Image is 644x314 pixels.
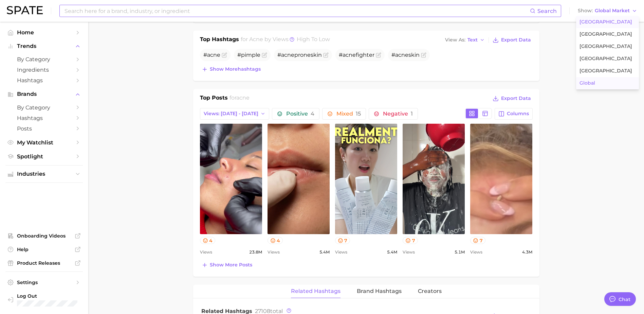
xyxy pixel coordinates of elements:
a: Spotlight [5,151,83,162]
span: 5.1m [455,248,465,256]
span: Hashtags [17,115,71,121]
div: ShowGlobal Market [576,16,639,89]
button: Export Data [491,35,532,45]
span: Ingredients [17,67,71,73]
button: Views: [DATE] - [DATE] [200,108,270,120]
span: Posts [17,125,71,132]
span: Industries [17,171,71,177]
span: Home [17,29,71,36]
span: Positive [286,111,314,117]
a: by Category [5,54,83,65]
span: acne [249,36,263,42]
span: Settings [17,279,71,285]
span: Creators [418,288,442,294]
span: Views [335,248,347,256]
span: [GEOGRAPHIC_DATA] [579,31,632,37]
button: Columns [495,108,532,120]
span: # skin [391,52,420,58]
span: 5.4m [387,248,397,256]
span: acne [236,94,250,101]
span: # fighter [339,52,374,58]
span: Views: [DATE] - [DATE] [204,111,258,117]
span: Show [578,9,593,13]
span: Views [268,248,280,256]
button: Export Data [491,94,532,103]
span: acne [343,52,356,58]
span: Export Data [501,37,531,43]
span: 4.3m [522,248,532,256]
button: Flag as miscategorized or irrelevant [421,52,426,58]
span: high to low [297,36,330,42]
span: Spotlight [17,153,71,160]
a: Hashtags [5,75,83,86]
span: 15 [356,110,361,117]
h1: Top Posts [200,94,228,104]
a: Hashtags [5,113,83,123]
span: Show more posts [210,262,252,268]
a: Log out. Currently logged in with e-mail jek@cosmax.com. [5,291,83,309]
a: Help [5,244,83,255]
span: 23.8m [249,248,262,256]
a: Posts [5,123,83,134]
span: # proneskin [277,52,322,58]
a: by Category [5,102,83,113]
span: Onboarding Videos [17,233,71,239]
span: [GEOGRAPHIC_DATA] [579,19,632,25]
a: Ingredients [5,65,83,75]
span: acne [207,52,220,58]
input: Search here for a brand, industry, or ingredient [64,5,530,17]
span: Search [537,8,557,14]
button: 7 [335,237,350,244]
span: Views [200,248,212,256]
button: Brands [5,89,83,99]
span: #pimple [237,52,260,58]
span: Related Hashtags [291,288,341,294]
a: Settings [5,277,83,287]
span: 1 [411,110,413,117]
span: by Category [17,104,71,111]
span: Columns [507,111,529,117]
button: ShowGlobal Market [576,6,639,15]
span: Brands [17,91,71,97]
button: 4 [268,237,283,244]
button: Trends [5,41,83,51]
span: Global Market [595,9,630,13]
button: 7 [403,237,418,244]
button: Flag as miscategorized or irrelevant [376,52,381,58]
span: Views [470,248,482,256]
h1: Top Hashtags [200,35,239,45]
span: Export Data [501,95,531,101]
span: Views [403,248,415,256]
span: 4 [311,110,314,117]
span: Product Releases [17,260,71,266]
button: 7 [470,237,485,244]
span: Text [467,38,478,42]
span: 5.4m [319,248,330,256]
span: [GEOGRAPHIC_DATA] [579,56,632,62]
button: Industries [5,169,83,179]
span: acne [395,52,408,58]
button: Flag as miscategorized or irrelevant [262,52,267,58]
span: Show more hashtags [210,66,261,72]
span: Negative [383,111,413,117]
span: Log Out [17,293,77,299]
span: My Watchlist [17,139,71,146]
a: Product Releases [5,258,83,268]
button: 4 [200,237,216,244]
span: Help [17,246,71,252]
span: Hashtags [17,77,71,84]
a: Onboarding Videos [5,231,83,241]
button: Flag as miscategorized or irrelevant [323,52,329,58]
span: Global [579,80,595,86]
h2: for [229,94,250,104]
button: View AsText [443,36,487,45]
span: [GEOGRAPHIC_DATA] [579,68,632,74]
span: acne [281,52,294,58]
span: Trends [17,43,71,49]
span: View As [445,38,465,42]
h2: for by Views [241,35,330,45]
a: Home [5,27,83,38]
span: # [203,52,220,58]
span: [GEOGRAPHIC_DATA] [579,43,632,49]
button: Show morehashtags [200,65,262,74]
